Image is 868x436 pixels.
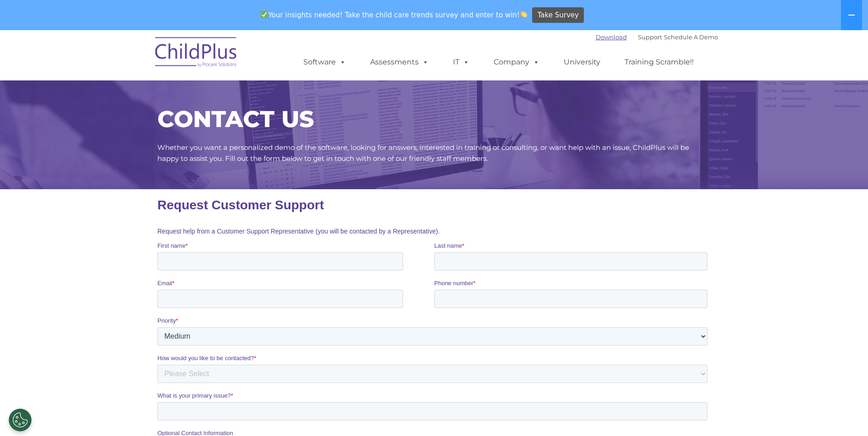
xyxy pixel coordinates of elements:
a: Schedule A Demo [664,33,718,41]
a: Software [294,53,355,71]
a: IT [444,53,479,71]
span: CONTACT US [157,105,314,133]
a: Company [485,53,549,71]
a: University [555,53,609,71]
a: Take Survey [532,7,584,23]
a: Training Scramble!! [615,53,703,71]
button: Cookies Settings [9,409,32,431]
img: ChildPlus by Procare Solutions [151,31,242,76]
span: Take Survey [538,7,579,23]
span: Whether you want a personalized demo of the software, looking for answers, interested in training... [157,143,689,163]
a: Download [596,33,627,41]
a: Support [638,33,662,41]
a: Assessments [361,53,438,71]
font: | [596,33,718,41]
